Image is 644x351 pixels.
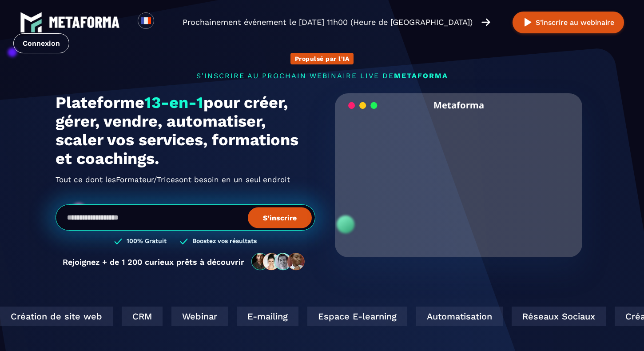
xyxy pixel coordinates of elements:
[97,307,138,326] div: CRM
[144,93,203,112] span: 13-en-1
[212,307,274,326] div: E-mailing
[513,12,624,33] button: S’inscrire au webinaire
[342,117,576,234] video: Your browser does not support the video tag.
[248,207,312,228] button: S’inscrire
[56,93,315,168] h1: Plateforme pour créer, gérer, vendre, automatiser, scaler vos services, formations et coachings.
[56,172,315,187] h2: Tout ce dont les ont besoin en un seul endroit
[487,307,581,326] div: Réseaux Sociaux
[183,16,473,28] p: Prochainement événement le [DATE] 11h00 (Heure de [GEOGRAPHIC_DATA])
[127,237,167,246] h3: 100% Gratuit
[147,307,203,326] div: Webinar
[249,252,308,271] img: community-people
[63,257,244,267] p: Rejoignez + de 1 200 curieux prêts à découvrir
[140,15,151,26] img: fr
[283,307,383,326] div: Espace E-learning
[394,72,448,80] span: METAFORMA
[522,17,533,28] img: play
[433,93,484,117] h2: Metaforma
[192,237,257,246] h3: Boostez vos résultats
[13,33,69,53] a: Connexion
[154,12,176,32] div: Search for option
[348,101,378,110] img: loading
[481,17,490,27] img: arrow-right
[392,307,478,326] div: Automatisation
[114,237,122,246] img: checked
[116,172,179,187] span: Formateur/Trices
[180,237,188,246] img: checked
[56,72,588,80] p: s'inscrire au prochain webinaire live de
[49,16,120,28] img: logo
[162,17,168,28] input: Search for option
[20,11,42,33] img: logo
